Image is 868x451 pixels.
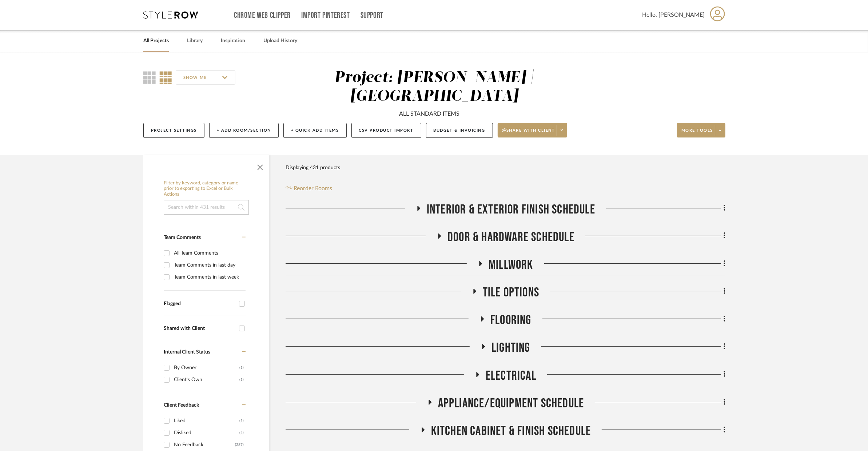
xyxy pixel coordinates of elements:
[174,439,235,451] div: No Feedback
[143,123,204,138] button: Project Settings
[164,301,235,307] div: Flagged
[677,123,725,137] button: More tools
[426,123,493,138] button: Budget & Invoicing
[283,123,347,138] button: + Quick Add Items
[174,271,244,283] div: Team Comments in last week
[681,128,713,139] span: More tools
[187,36,203,46] a: Library
[239,374,244,386] div: (1)
[239,415,244,427] div: (5)
[490,312,531,328] span: Flooring
[239,362,244,374] div: (1)
[286,184,333,193] button: Reorder Rooms
[174,362,239,374] div: By Owner
[174,374,239,386] div: Client's Own
[234,12,291,19] a: Chrome Web Clipper
[286,160,340,175] div: Displaying 431 products
[498,123,568,137] button: Share with client
[174,247,244,259] div: All Team Comments
[489,257,533,273] span: Millwork
[483,285,539,300] span: Tile Options
[164,180,249,197] h6: Filter by keyword, category or name prior to exporting to Excel or Bulk Actions
[174,259,244,271] div: Team Comments in last day
[239,427,244,439] div: (4)
[164,235,201,240] span: Team Comments
[427,202,595,217] span: Interior & Exterior Finish Schedule
[164,403,199,408] span: Client Feedback
[164,200,249,215] input: Search within 431 results
[335,70,534,104] div: Project: [PERSON_NAME] | [GEOGRAPHIC_DATA]
[174,427,239,439] div: Disliked
[143,36,169,46] a: All Projects
[351,123,421,138] button: CSV Product Import
[447,230,574,245] span: Door & Hardware Schedule
[491,340,530,356] span: Lighting
[294,184,333,193] span: Reorder Rooms
[263,36,297,46] a: Upload History
[164,350,210,355] span: Internal Client Status
[174,415,239,427] div: Liked
[235,439,244,451] div: (287)
[301,12,350,19] a: Import Pinterest
[361,12,383,19] a: Support
[164,326,235,332] div: Shared with Client
[486,368,536,384] span: Electrical
[399,109,459,118] div: ALL STANDARD ITEMS
[502,128,555,139] span: Share with client
[431,423,591,439] span: Kitchen Cabinet & Finish Schedule
[253,159,267,173] button: Close
[221,36,245,46] a: Inspiration
[438,396,584,411] span: Appliance/Equipment Schedule
[642,11,705,19] span: Hello, [PERSON_NAME]
[209,123,279,138] button: + Add Room/Section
